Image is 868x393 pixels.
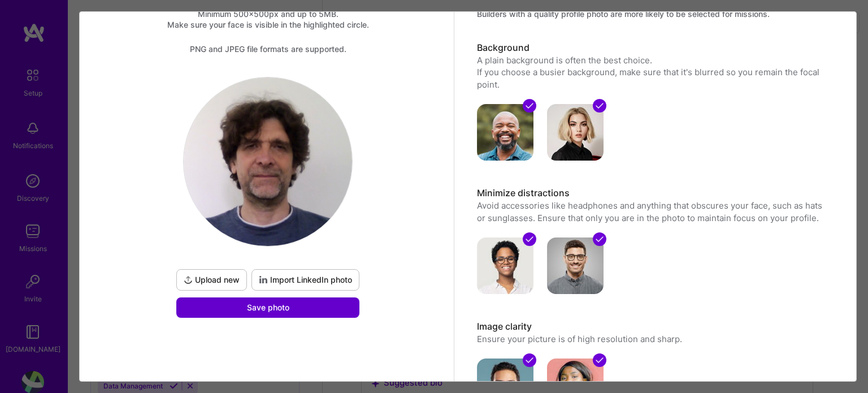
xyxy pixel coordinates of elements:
span: Import LinkedIn photo [259,274,352,286]
div: logoUpload newImport LinkedIn photoSave photo [174,77,362,318]
img: avatar [547,237,604,294]
h3: Minimize distractions [477,187,831,200]
div: If you choose a busier background, make sure that it's blurred so you remain the focal point. [477,66,831,90]
img: avatar [477,237,533,294]
h3: Background [477,42,831,54]
div: To import a profile photo add your LinkedIn URL to your profile. [251,269,359,291]
h3: Image clarity [477,321,831,333]
p: Avoid accessories like headphones and anything that obscures your face, such as hats or sunglasse... [477,200,831,224]
img: logo [184,77,352,246]
i: icon LinkedInDarkV2 [259,275,268,284]
div: A plain background is often the best choice. [477,54,831,66]
button: Upload new [176,269,247,291]
button: Save photo [176,297,359,318]
img: avatar [477,104,533,161]
p: Ensure your picture is of high resolution and sharp. [477,333,831,345]
i: icon UploadDark [184,275,193,284]
img: avatar [547,104,604,161]
button: Import LinkedIn photo [251,269,359,291]
div: Make sure your face is visible in the highlighted circle. [91,19,445,30]
span: Save photo [247,302,289,313]
span: Upload new [184,274,240,286]
div: Minimum 500x500px and up to 5MB. [91,8,445,19]
div: PNG and JPEG file formats are supported. [91,44,445,54]
div: Builders with a quality profile photo are more likely to be selected for missions. [477,8,831,19]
